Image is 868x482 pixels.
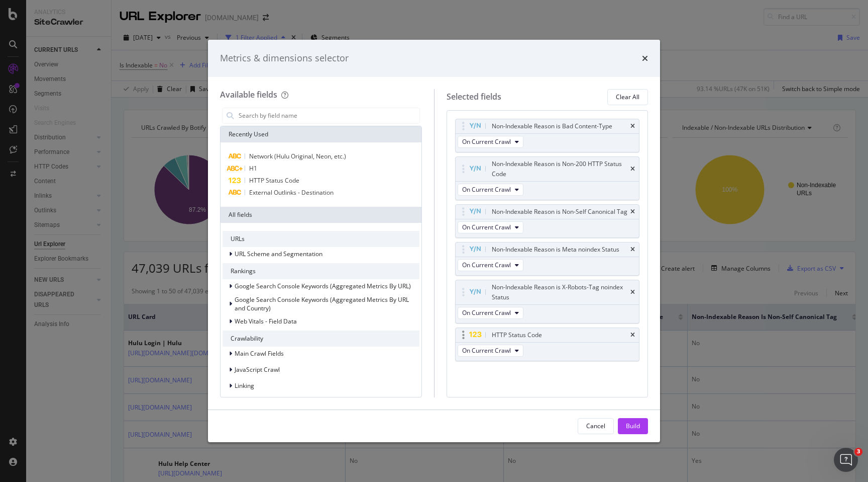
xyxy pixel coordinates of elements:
[455,204,640,238] div: Non-Indexable Reason is Non-Self Canonical TagtimesOn Current Crawl
[238,108,419,123] input: Search by field name
[462,346,511,355] span: On Current Crawl
[586,422,605,430] div: Cancel
[607,89,648,105] button: Clear All
[462,223,511,231] span: On Current Crawl
[578,418,614,434] button: Cancel
[249,188,334,197] span: External Outlinks - Destination
[630,289,635,295] div: times
[630,123,635,129] div: times
[220,52,349,65] div: Metrics & dimensions selector
[249,164,257,173] span: H1
[458,307,523,319] button: On Current Crawl
[630,166,635,172] div: times
[642,52,648,65] div: times
[447,91,501,103] div: Selected fields
[626,422,640,430] div: Build
[223,231,419,247] div: URLs
[208,40,660,442] div: modal
[616,93,639,101] div: Clear All
[630,247,635,253] div: times
[834,448,858,472] iframe: Intercom live chat
[455,328,640,361] div: HTTP Status CodetimesOn Current Crawl
[462,261,511,269] span: On Current Crawl
[223,331,419,347] div: Crawlability
[458,184,523,196] button: On Current Crawl
[455,280,640,324] div: Non-Indexable Reason is X-Robots-Tag noindex StatustimesOn Current Crawl
[249,176,299,185] span: HTTP Status Code
[492,121,612,131] div: Non-Indexable Reason is Bad Content-Type
[235,365,280,374] span: JavaScript Crawl
[458,221,523,233] button: On Current Crawl
[492,330,542,340] div: HTTP Status Code
[455,119,640,152] div: Non-Indexable Reason is Bad Content-TypetimesOn Current Crawl
[235,250,322,258] span: URL Scheme and Segmentation
[462,185,511,194] span: On Current Crawl
[220,89,277,100] div: Available fields
[462,137,511,146] span: On Current Crawl
[455,156,640,200] div: Non-Indexable Reason is Non-200 HTTP Status CodetimesOn Current Crawl
[458,345,523,357] button: On Current Crawl
[249,152,346,160] span: Network (Hulu Original, Neon, etc.)
[462,308,511,317] span: On Current Crawl
[618,418,648,434] button: Build
[492,245,619,255] div: Non-Indexable Reason is Meta noindex Status
[458,136,523,148] button: On Current Crawl
[492,207,627,217] div: Non-Indexable Reason is Non-Self Canonical Tag
[235,349,284,358] span: Main Crawl Fields
[492,159,629,179] div: Non-Indexable Reason is Non-200 HTTP Status Code
[455,242,640,276] div: Non-Indexable Reason is Meta noindex StatustimesOn Current Crawl
[235,295,409,312] span: Google Search Console Keywords (Aggregated Metrics By URL and Country)
[221,126,421,142] div: Recently Used
[235,282,411,290] span: Google Search Console Keywords (Aggregated Metrics By URL)
[458,259,523,271] button: On Current Crawl
[223,263,419,279] div: Rankings
[235,381,254,390] span: Linking
[630,332,635,338] div: times
[854,448,862,456] span: 3
[630,209,635,215] div: times
[235,317,297,326] span: Web Vitals - Field Data
[492,282,629,302] div: Non-Indexable Reason is X-Robots-Tag noindex Status
[221,207,421,223] div: All fields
